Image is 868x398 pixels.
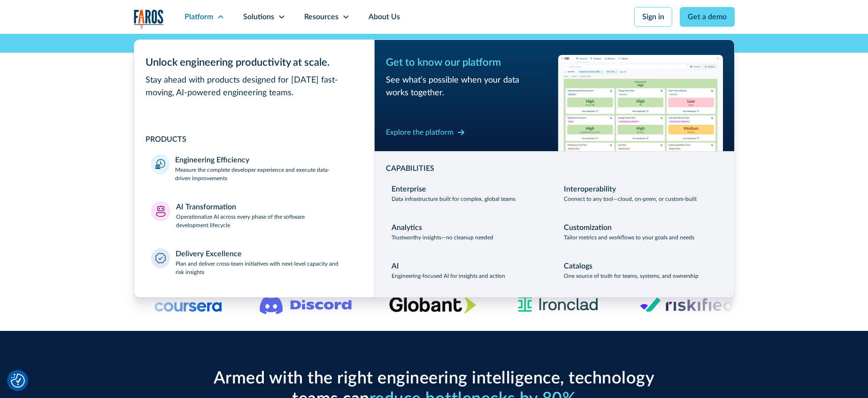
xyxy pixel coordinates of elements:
p: Trustworthy insights—no cleanup needed [392,233,493,242]
p: Data infrastructure built for complex, global teams [392,195,515,203]
div: PRODUCTS [146,134,363,145]
p: Plan and deliver cross-team initiatives with next-level capacity and risk insights [176,260,357,276]
p: Measure the complete developer experience and execute data-driven improvements [175,166,357,183]
img: Globant's logo [389,296,476,314]
p: Engineering-focused AI for insights and action [392,272,505,280]
a: Engineering EfficiencyMeasure the complete developer experience and execute data-driven improvements [146,149,363,188]
p: Operationalize AI across every phase of the software development lifecycle [176,213,357,230]
div: Engineering Efficiency [175,154,249,166]
a: AIEngineering-focused AI for insights and action [386,255,551,286]
a: Explore the platform [386,125,465,140]
a: home [134,9,164,29]
div: Explore the platform [386,127,453,138]
a: AI TransformationOperationalize AI across every phase of the software development lifecycle [146,196,363,235]
div: Enterprise [392,184,426,195]
p: Connect to any tool—cloud, on-prem, or custom-built [564,195,697,203]
p: One source of truth for teams, systems, and ownership [564,272,699,280]
div: Interoperability [564,184,616,195]
div: Delivery Excellence [176,248,242,260]
img: Logo of the communication platform Discord. [260,295,352,314]
a: Sign in [634,7,672,27]
div: Customization [564,222,612,233]
div: Stay ahead with products designed for [DATE] fast-moving, AI-powered engineering teams. [146,74,363,99]
a: AnalyticsTrustworthy insights—no cleanup needed [386,216,551,247]
img: Logo of the analytics and reporting company Faros. [134,9,164,29]
div: Catalogs [564,260,592,272]
p: Tailor metrics and workflows to your goals and needs [564,233,694,242]
a: CustomizationTailor metrics and workflows to your goals and needs [558,216,723,247]
a: Get a demo [680,7,735,27]
a: InteroperabilityConnect to any tool—cloud, on-prem, or custom-built [558,178,723,209]
div: CAPABILITIES [386,163,723,174]
div: See what’s possible when your data works together. [386,74,551,99]
div: AI [392,260,399,272]
div: Analytics [392,222,422,233]
div: Solutions [243,11,274,23]
div: Unlock engineering productivity at scale. [146,55,363,70]
img: Revisit consent button [11,374,25,388]
a: EnterpriseData infrastructure built for complex, global teams [386,178,551,209]
nav: Platform [134,34,735,298]
div: Get to know our platform [386,55,551,70]
img: Workflow productivity trends heatmap chart [558,55,723,151]
a: Delivery ExcellencePlan and deliver cross-team initiatives with next-level capacity and risk insi... [146,243,363,282]
div: Resources [304,11,338,23]
img: Logo of the online learning platform Coursera. [154,297,222,312]
a: CatalogsOne source of truth for teams, systems, and ownership [558,255,723,286]
div: Platform [184,11,213,23]
button: Cookie Settings [11,374,25,388]
img: Ironclad Logo [514,293,602,316]
div: AI Transformation [176,201,236,213]
img: Logo of the risk management platform Riskified. [640,297,733,312]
